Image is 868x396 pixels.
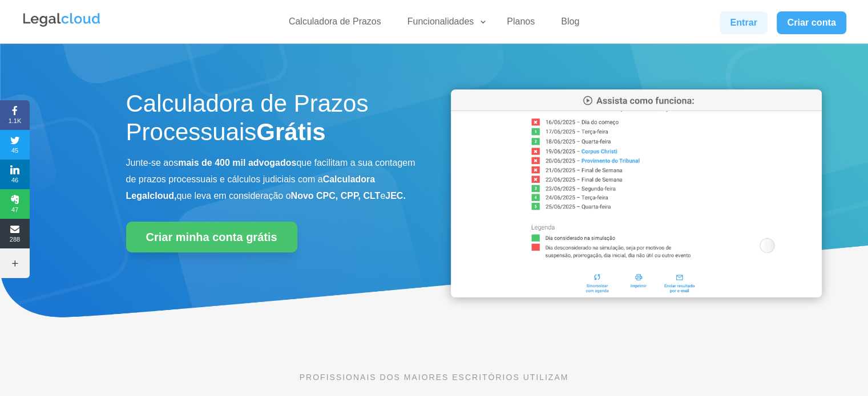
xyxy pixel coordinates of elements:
[126,89,417,153] h1: Calculadora de Prazos Processuais
[451,289,822,299] a: Calculadora de Prazos Processuais da Legalcloud
[126,371,742,383] p: PROFISSIONAIS DOS MAIORES ESCRITÓRIOS UTILIZAM
[126,155,417,204] p: Junte-se aos que facilitam a sua contagem de prazos processuais e cálculos judiciais com a que le...
[22,11,102,28] img: Legalcloud Logo
[178,158,296,168] b: mais de 400 mil advogados
[385,191,406,201] b: JEC.
[720,11,768,34] a: Entrar
[554,16,586,32] a: Blog
[126,174,376,201] b: Calculadora Legalcloud,
[282,16,388,32] a: Calculadora de Prazos
[256,119,325,145] strong: Grátis
[126,222,297,252] a: Criar minha conta grátis
[451,89,822,297] img: Calculadora de Prazos Processuais da Legalcloud
[500,16,542,32] a: Planos
[291,191,381,201] b: Novo CPC, CPP, CLT
[401,16,488,32] a: Funcionalidades
[777,11,846,34] a: Criar conta
[22,21,102,30] a: Logo da Legalcloud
